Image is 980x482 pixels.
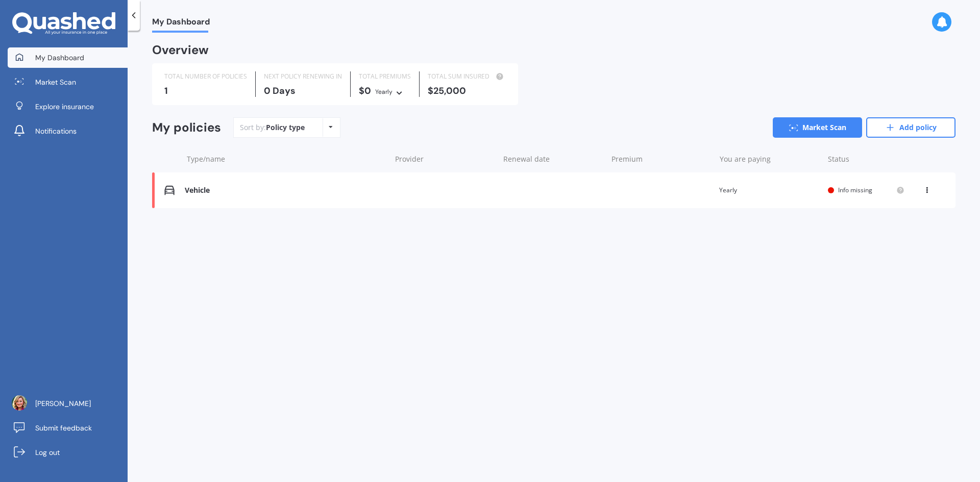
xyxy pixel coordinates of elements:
img: Vehicle [164,185,175,195]
div: Sort by: [240,122,305,133]
div: Premium [611,154,712,164]
div: Renewal date [503,154,603,164]
div: You are paying [720,154,820,164]
a: Market Scan [8,72,128,92]
span: Market Scan [35,77,76,87]
span: Explore insurance [35,102,94,112]
div: 1 [164,86,247,96]
a: Log out [8,442,128,463]
span: Info missing [838,186,872,194]
a: Add policy [866,117,955,138]
div: Overview [152,45,209,55]
div: Yearly [375,87,393,97]
a: Submit feedback [8,418,128,438]
div: Vehicle [185,186,385,195]
span: [PERSON_NAME] [35,398,91,409]
div: $0 [359,86,411,97]
span: Log out [35,447,60,458]
a: Notifications [8,121,128,141]
span: My Dashboard [35,53,84,63]
span: Submit feedback [35,423,92,433]
div: NEXT POLICY RENEWING IN [264,71,342,82]
div: Yearly [719,185,820,195]
div: Policy type [266,122,305,133]
div: TOTAL PREMIUMS [359,71,411,82]
div: TOTAL NUMBER OF POLICIES [164,71,247,82]
span: Notifications [35,126,77,136]
div: Provider [395,154,495,164]
a: Market Scan [773,117,862,138]
img: ACg8ocIaKhbz0zfLliB-ZR0UKNFhx_Cxb25aC0VOVUIYD6ZqTE2pPGjCDQ=s96-c [12,395,27,411]
div: $25,000 [428,86,506,96]
div: Type/name [187,154,387,164]
a: Explore insurance [8,96,128,117]
div: Status [828,154,904,164]
div: 0 Days [264,86,342,96]
div: TOTAL SUM INSURED [428,71,506,82]
a: My Dashboard [8,47,128,68]
span: My Dashboard [152,17,210,31]
div: My policies [152,120,221,135]
a: [PERSON_NAME] [8,393,128,414]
